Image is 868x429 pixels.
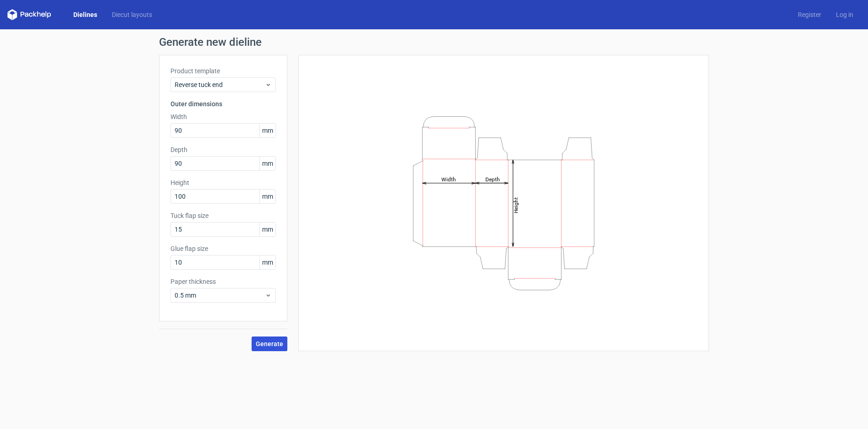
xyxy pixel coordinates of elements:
[829,10,861,19] a: Log in
[170,99,276,109] h3: Outer dimensions
[513,197,519,213] tspan: Height
[170,244,276,253] label: Glue flap size
[175,80,265,89] span: Reverse tuck end
[441,176,456,182] tspan: Width
[66,10,104,19] a: Dielines
[170,66,276,76] label: Product template
[159,37,709,48] h1: Generate new dieline
[259,190,275,203] span: mm
[170,178,276,187] label: Height
[170,145,276,154] label: Depth
[256,341,283,347] span: Generate
[259,124,275,137] span: mm
[170,211,276,220] label: Tuck flap size
[791,10,829,19] a: Register
[175,291,265,300] span: 0.5 mm
[170,277,276,286] label: Paper thickness
[252,337,287,351] button: Generate
[485,176,500,182] tspan: Depth
[259,223,275,236] span: mm
[170,112,276,121] label: Width
[259,157,275,170] span: mm
[104,10,159,19] a: Diecut layouts
[259,255,275,269] span: mm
